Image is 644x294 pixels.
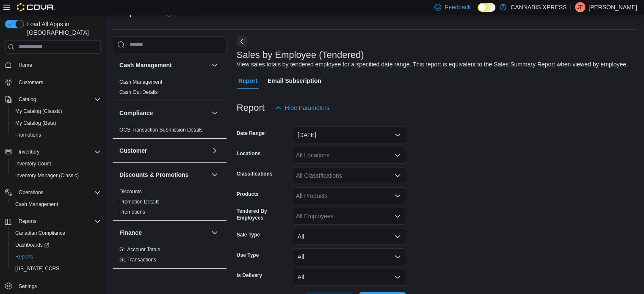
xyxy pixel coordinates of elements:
[589,2,637,12] p: [PERSON_NAME]
[119,170,208,179] button: Discounts & Promotions
[19,148,39,155] span: Inventory
[237,272,262,279] label: Is Delivery
[24,20,101,37] span: Load All Apps in [GEOGRAPHIC_DATA]
[293,248,406,265] button: All
[271,99,333,116] button: Hide Parameters
[577,2,583,12] span: JF
[12,170,82,181] a: Inventory Manager (Classic)
[237,150,261,157] label: Locations
[394,213,401,220] button: Open list of options
[12,159,55,169] a: Inventory Count
[113,125,227,138] div: Compliance
[8,129,104,141] button: Promotions
[15,281,40,291] a: Settings
[119,61,208,69] button: Cash Management
[12,199,101,209] span: Cash Management
[2,215,104,227] button: Reports
[237,231,260,238] label: Sale Type
[575,2,585,12] div: Jo Forbes
[12,228,101,238] span: Canadian Compliance
[478,3,495,12] input: Dark Mode
[119,199,160,205] a: Promotion Details
[119,61,172,69] h3: Cash Management
[237,252,259,258] label: Use Type
[15,160,51,167] span: Inventory Count
[15,147,101,157] span: Inventory
[237,170,273,177] label: Classifications
[8,198,104,210] button: Cash Management
[15,147,43,157] button: Inventory
[113,77,227,101] div: Cash Management
[113,187,227,220] div: Discounts & Promotions
[293,269,406,286] button: All
[119,170,188,179] h3: Discounts & Promotions
[15,94,101,104] span: Catalog
[119,256,156,263] span: GL Transactions
[15,280,101,291] span: Settings
[15,77,47,88] a: Customers
[237,60,628,69] div: View sales totals by tendered employee for a specified date range. This report is equivalent to t...
[8,158,104,170] button: Inventory Count
[15,120,56,126] span: My Catalog (Beta)
[12,228,69,238] a: Canadian Compliance
[12,118,101,128] span: My Catalog (Beta)
[210,146,220,156] button: Customer
[12,252,101,262] span: Reports
[119,146,147,155] h3: Customer
[15,172,79,179] span: Inventory Manager (Classic)
[15,230,65,236] span: Canadian Compliance
[8,117,104,129] button: My Catalog (Beta)
[119,89,158,96] span: Cash Out Details
[8,105,104,117] button: My Catalog (Classic)
[445,3,470,11] span: Feedback
[8,239,104,251] a: Dashboards
[119,189,142,195] a: Discounts
[8,263,104,275] button: [US_STATE] CCRS
[19,218,36,225] span: Reports
[12,159,101,169] span: Inventory Count
[19,62,32,69] span: Home
[12,106,66,116] a: My Catalog (Classic)
[119,246,160,253] span: GL Account Totals
[237,130,267,137] label: Date Range
[15,77,101,88] span: Customers
[12,264,63,274] a: [US_STATE] CCRS
[12,264,101,274] span: Washington CCRS
[2,76,104,88] button: Customers
[119,209,145,215] a: Promotions
[119,79,162,85] a: Cash Management
[8,227,104,239] button: Canadian Compliance
[119,126,203,133] span: OCS Transaction Submission Details
[12,240,53,250] a: Dashboards
[12,170,101,181] span: Inventory Manager (Classic)
[19,189,44,196] span: Operations
[15,108,62,115] span: My Catalog (Classic)
[12,252,36,262] a: Reports
[119,146,208,155] button: Customer
[12,106,101,116] span: My Catalog (Classic)
[15,187,101,198] span: Operations
[2,59,104,71] button: Home
[2,187,104,198] button: Operations
[12,118,60,128] a: My Catalog (Beta)
[15,216,101,226] span: Reports
[119,127,203,133] a: OCS Transaction Submission Details
[119,228,142,237] h3: Finance
[237,103,265,113] h3: Report
[15,216,40,226] button: Reports
[511,2,567,12] p: CANNABIS XPRESS
[17,3,55,11] img: Cova
[238,72,257,89] span: Report
[210,170,220,180] button: Discounts & Promotions
[210,228,220,238] button: Finance
[12,130,101,140] span: Promotions
[2,146,104,158] button: Inventory
[15,253,33,260] span: Reports
[12,199,61,209] a: Cash Management
[394,192,401,199] button: Open list of options
[394,172,401,179] button: Open list of options
[293,228,406,245] button: All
